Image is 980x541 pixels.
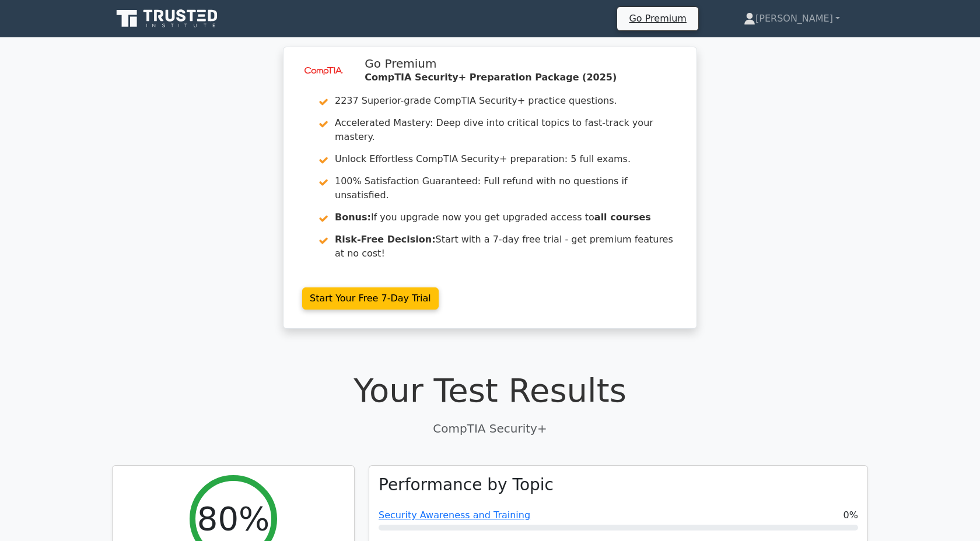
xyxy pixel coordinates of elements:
h2: 80% [197,499,269,538]
h3: Performance by Topic [379,475,554,495]
a: [PERSON_NAME] [716,7,868,30]
a: Start Your Free 7-Day Trial [302,287,439,310]
h1: Your Test Results [112,371,868,410]
p: CompTIA Security+ [112,420,868,437]
span: 0% [843,508,858,522]
a: Security Awareness and Training [379,510,530,521]
a: Go Premium [622,10,693,26]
